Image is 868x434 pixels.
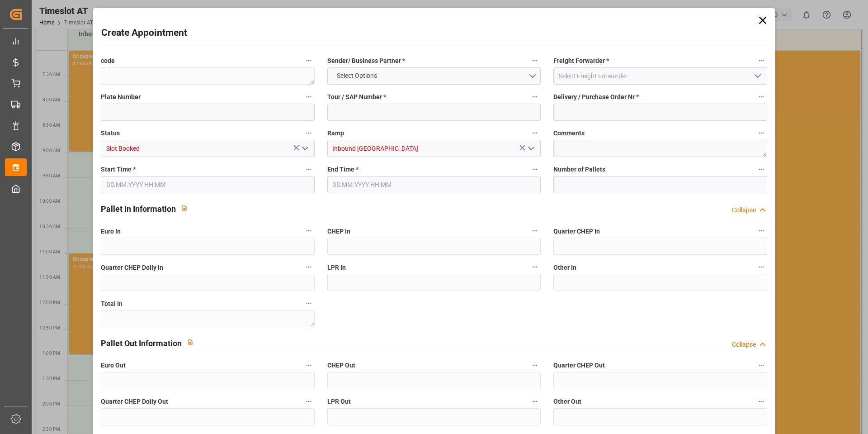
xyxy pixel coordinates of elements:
input: Type to search/select [101,140,314,157]
span: Plate Number [101,92,141,102]
button: code [303,55,315,67]
button: View description [182,334,199,351]
input: DD.MM.YYYY HH:MM [327,176,541,193]
span: Euro Out [101,361,126,370]
span: Number of Pallets [553,165,605,174]
span: Other In [553,263,576,272]
button: open menu [524,142,538,156]
h2: Create Appointment [101,26,187,40]
button: open menu [297,142,311,156]
button: Start Time * [303,163,315,175]
span: Quarter CHEP Dolly In [101,263,163,272]
button: Quarter CHEP Out [755,359,767,371]
span: Quarter CHEP In [553,227,600,236]
h2: Pallet In Information [101,203,176,215]
span: Start Time [101,165,136,174]
span: Other Out [553,397,581,406]
span: Sender/ Business Partner [327,56,405,66]
button: Quarter CHEP In [755,225,767,237]
span: Select Options [332,71,382,81]
button: Ramp [529,127,541,139]
span: Tour / SAP Number [327,92,386,102]
span: Ramp [327,129,344,138]
button: Comments [755,127,767,139]
button: Sender/ Business Partner * [529,55,541,67]
button: Plate Number [303,91,315,103]
span: Total In [101,299,123,309]
button: LPR Out [529,396,541,407]
span: CHEP Out [327,361,355,370]
button: Freight Forwarder * [755,55,767,67]
button: Delivery / Purchase Order Nr * [755,91,767,103]
span: Comments [553,129,585,138]
span: Status [101,129,120,138]
button: Quarter CHEP Dolly In [303,261,315,273]
button: CHEP In [529,225,541,237]
span: Quarter CHEP Dolly Out [101,397,168,406]
button: Tour / SAP Number * [529,91,541,103]
input: Type to search/select [327,140,541,157]
span: LPR In [327,263,346,272]
span: LPR Out [327,397,351,406]
button: Status [303,127,315,139]
button: CHEP Out [529,359,541,371]
button: Other Out [755,396,767,407]
button: LPR In [529,261,541,273]
span: Freight Forwarder [553,56,609,66]
span: code [101,56,115,66]
span: Delivery / Purchase Order Nr [553,92,639,102]
button: Other In [755,261,767,273]
button: Quarter CHEP Dolly Out [303,396,315,407]
button: Number of Pallets [755,163,767,175]
div: Collapse [732,205,756,215]
button: open menu [750,69,764,83]
div: Collapse [732,340,756,349]
span: CHEP In [327,227,350,236]
h2: Pallet Out Information [101,337,182,349]
span: Quarter CHEP Out [553,361,605,370]
span: End Time [327,165,359,174]
button: View description [176,200,193,217]
button: End Time * [529,163,541,175]
input: Select Freight Forwarder [553,67,767,85]
button: Total In [303,297,315,309]
button: open menu [327,67,541,85]
input: DD.MM.YYYY HH:MM [101,176,314,193]
button: Euro In [303,225,315,237]
span: Euro In [101,227,121,236]
button: Euro Out [303,359,315,371]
